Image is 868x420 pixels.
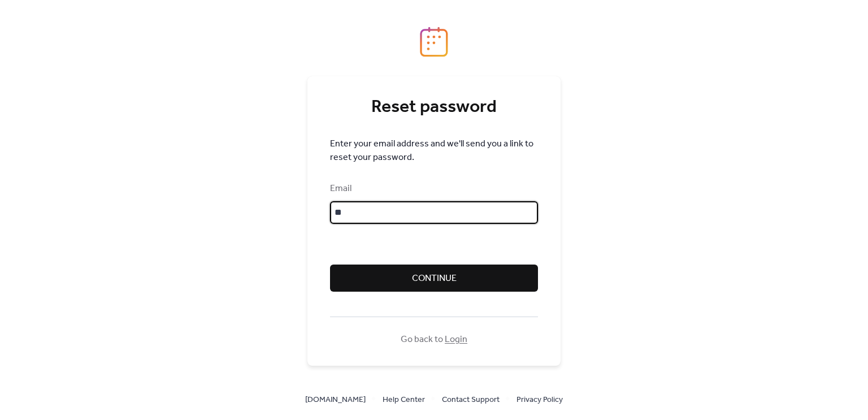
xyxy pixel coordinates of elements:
[330,182,536,196] div: Email
[517,393,563,407] span: Privacy Policy
[442,393,500,407] span: Contact Support
[330,137,538,164] span: Enter your email address and we'll send you a link to reset your password.
[442,392,500,406] a: Contact Support
[401,333,467,347] span: Go back to
[305,393,366,407] span: [DOMAIN_NAME]
[305,392,366,406] a: [DOMAIN_NAME]
[330,96,538,119] div: Reset password
[330,265,538,292] button: Continue
[517,392,563,406] a: Privacy Policy
[383,393,425,407] span: Help Center
[412,272,457,285] span: Continue
[445,331,467,348] a: Login
[383,392,425,406] a: Help Center
[420,27,448,57] img: logo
